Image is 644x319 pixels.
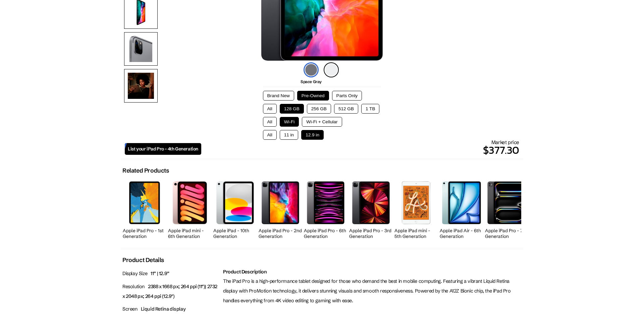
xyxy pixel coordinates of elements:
button: Wi-Fi + Cellular [302,117,342,127]
a: iPad mini (5th Generation) Apple iPad mini - 5th Generation [394,178,438,241]
span: Liquid Retina display [141,306,186,312]
button: Parts Only [332,91,362,101]
h2: Apple iPad Pro - 3rd Generation [349,228,393,239]
a: List your iPad Pro - 4th Generation [125,143,201,155]
div: Market price [201,139,519,158]
span: Space Gray [301,79,322,84]
img: iPad (10th Generation) [216,181,254,224]
img: iPad mini (5th Generation) [402,181,430,224]
h2: Apple iPad mini - 5th Generation [394,228,438,239]
a: iPad Pro (6th Generation) Apple iPad Pro - 6th Generation [304,178,347,241]
img: iPad mini (6th Generation) [173,181,207,224]
button: 11 in [280,130,298,140]
a: iPad Pro (2nd Generation) Apple iPad Pro - 2nd Generation [259,178,302,241]
h2: Related Products [122,167,169,174]
button: 512 GB [334,104,358,114]
img: iPad Pro (3rd Generation) [352,181,390,224]
button: All [263,117,277,127]
button: Brand New [263,91,294,101]
button: All [263,104,277,114]
button: All [263,130,277,140]
p: Screen [122,304,220,314]
a: iPad Pro (1st Generation) Apple iPad Pro - 1st Generation [123,178,166,241]
a: iPad Pro (7th Generation) Apple iPad Pro - 7th Generation [485,178,529,241]
img: iPad Pro (2nd Generation) [262,181,299,224]
img: Camera [124,32,158,66]
p: $377.30 [201,142,519,158]
img: iPad Pro (7th Generation) [487,181,526,224]
img: space-gray-icon [304,62,319,77]
h2: Apple iPad - 10th Generation [213,228,257,239]
p: Display Size [122,269,220,278]
h2: Product Description [223,269,522,275]
a: iPad mini (6th Generation) Apple iPad mini - 6th Generation [168,178,212,241]
h2: Apple iPad mini - 6th Generation [168,228,212,239]
button: 1 TB [361,104,379,114]
p: Resolution [122,282,220,301]
img: Using [124,69,158,103]
img: iPad Air (6th Generation) [442,181,481,224]
h2: Apple iPad Pro - 2nd Generation [259,228,302,239]
span: 11” | 12.9” [151,270,169,276]
h2: Apple iPad Pro - 1st Generation [123,228,166,239]
h2: Apple iPad Pro - 7th Generation [485,228,529,239]
img: iPad Pro (1st Generation) [129,181,160,224]
span: 2388 x 1668 px; 264 ppi (11")| 2732 x 2048 px; 264 ppi (12.9") [122,283,217,299]
span: List your iPad Pro - 4th Generation [128,146,198,152]
img: iPad Pro (6th Generation) [307,181,345,224]
h2: Product Details [122,256,164,264]
button: 256 GB [307,104,331,114]
p: The iPad Pro is a high-performance tablet designed for those who demand the best in mobile comput... [223,276,522,305]
img: silver-icon [324,62,339,77]
h2: Apple iPad Pro - 6th Generation [304,228,347,239]
a: iPad (10th Generation) Apple iPad - 10th Generation [213,178,257,241]
button: Pre-Owned [297,91,329,101]
a: iPad Pro (3rd Generation) Apple iPad Pro - 3rd Generation [349,178,393,241]
h2: Apple iPad Air - 6th Generation [440,228,483,239]
a: iPad Air (6th Generation) Apple iPad Air - 6th Generation [440,178,483,241]
button: Wi-Fi [280,117,299,127]
button: 12.9 in [301,130,324,140]
button: 128 GB [280,104,304,114]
